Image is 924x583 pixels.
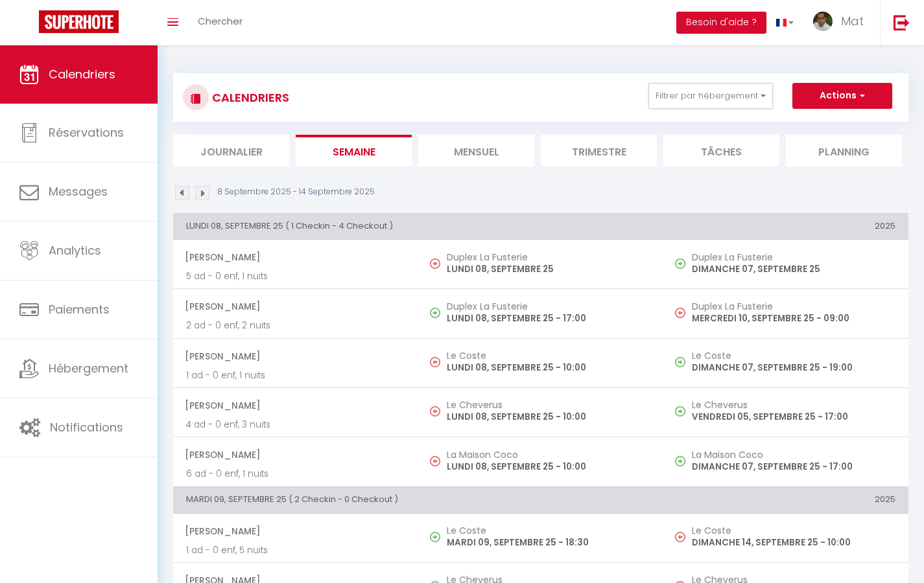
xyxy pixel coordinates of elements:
[186,369,405,382] p: 1 ad - 0 enf, 1 nuits
[447,400,650,410] h5: Le Cheverus
[675,532,685,542] img: NO IMAGE
[186,467,405,481] p: 6 ad - 0 enf, 1 nuits
[447,536,650,549] p: MARDI 09, SEPTEMBRE 25 - 18:30
[39,10,119,33] img: Super Booking
[648,83,773,109] button: Filtrer par hébergement
[447,460,650,474] p: LUNDI 08, SEPTEMBRE 25 - 10:00
[675,456,685,466] img: NO IMAGE
[541,135,657,166] li: Trimestre
[49,124,124,141] span: Réservations
[447,450,650,460] h5: La Maison Coco
[692,400,895,410] h5: Le Cheverus
[692,262,895,276] p: DIMANCHE 07, SEPTEMBRE 25
[692,361,895,374] p: DIMANCHE 07, SEPTEMBRE 25 - 19:00
[663,487,908,513] th: 2025
[792,83,892,109] button: Actions
[185,245,405,269] span: [PERSON_NAME]
[185,442,405,467] span: [PERSON_NAME]
[675,308,685,318] img: NO IMAGE
[447,301,650,312] h5: Duplex La Fusterie
[430,357,440,367] img: NO IMAGE
[209,83,289,112] h3: CALENDRIERS
[49,66,115,82] span: Calendriers
[50,419,123,435] span: Notifications
[692,301,895,312] h5: Duplex La Fusterie
[186,418,405,431] p: 4 ad - 0 enf, 3 nuits
[185,344,405,369] span: [PERSON_NAME]
[894,14,910,30] img: logout
[675,406,685,417] img: NO IMAGE
[841,13,864,29] span: Mat
[186,269,405,283] p: 5 ad - 0 enf, 1 nuits
[663,135,779,166] li: Tâches
[692,536,895,549] p: DIMANCHE 14, SEPTEMBRE 25 - 10:00
[418,135,534,166] li: Mensuel
[692,460,895,474] p: DIMANCHE 07, SEPTEMBRE 25 - 17:00
[692,252,895,262] h5: Duplex La Fusterie
[447,361,650,374] p: LUNDI 08, SEPTEMBRE 25 - 10:00
[692,312,895,325] p: MERCREDI 10, SEPTEMBRE 25 - 09:00
[186,319,405,332] p: 2 ad - 0 enf, 2 nuits
[185,519,405,543] span: [PERSON_NAME]
[692,410,895,424] p: VENDREDI 05, SEPTEMBRE 25 - 17:00
[447,312,650,325] p: LUNDI 08, SEPTEMBRE 25 - 17:00
[185,393,405,418] span: [PERSON_NAME]
[198,14,243,28] span: Chercher
[430,406,440,417] img: NO IMAGE
[49,183,108,200] span: Messages
[447,262,650,276] p: LUNDI 08, SEPTEMBRE 25
[186,543,405,557] p: 1 ad - 0 enf, 5 nuits
[296,135,412,166] li: Semaine
[813,12,833,31] img: ...
[430,456,440,466] img: NO IMAGE
[49,301,110,317] span: Paiements
[786,135,902,166] li: Planning
[447,410,650,424] p: LUNDI 08, SEPTEMBRE 25 - 10:00
[10,5,49,44] button: Ouvrir le widget de chat LiveChat
[173,135,289,166] li: Journalier
[692,350,895,361] h5: Le Coste
[692,450,895,460] h5: La Maison Coco
[675,357,685,367] img: NO IMAGE
[676,12,766,34] button: Besoin d'aide ?
[173,213,663,239] th: LUNDI 08, SEPTEMBRE 25 ( 1 Checkin - 4 Checkout )
[447,525,650,536] h5: Le Coste
[217,186,375,198] p: 8 Septembre 2025 - 14 Septembre 2025
[49,360,128,376] span: Hébergement
[447,252,650,262] h5: Duplex La Fusterie
[675,258,685,269] img: NO IMAGE
[447,350,650,361] h5: Le Coste
[49,242,101,258] span: Analytics
[185,294,405,319] span: [PERSON_NAME]
[663,213,908,239] th: 2025
[173,487,663,513] th: MARDI 09, SEPTEMBRE 25 ( 2 Checkin - 0 Checkout )
[692,525,895,536] h5: Le Coste
[430,258,440,269] img: NO IMAGE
